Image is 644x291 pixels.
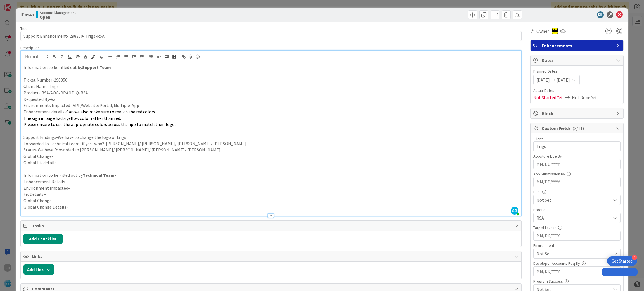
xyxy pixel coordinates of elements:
[20,26,28,31] label: Title
[536,214,611,221] span: RSA
[23,147,519,153] p: Status-We have forwarded to [PERSON_NAME]/ [PERSON_NAME]/ [PERSON_NAME]/ [PERSON_NAME]
[66,109,156,115] span: Can we also make sure to match the red colors.
[23,234,63,244] button: Add Checklist
[23,197,519,204] p: Global Change-
[557,77,570,83] span: [DATE]
[23,153,519,159] p: Global Change-
[533,279,621,283] div: Program Success
[536,77,550,83] span: [DATE]
[23,77,519,83] p: Ticket Number-298350
[20,31,522,41] input: type card name here...
[542,42,613,49] span: Enhancements
[572,125,584,131] span: ( 2/11 )
[542,125,613,132] span: Custom Fields
[23,204,519,210] p: Global Change Details-
[23,140,519,147] p: Forwarded to Technical team- if yes- who?-[PERSON_NAME]/ [PERSON_NAME]/ [PERSON_NAME]/ [PERSON_NAME]
[536,197,611,203] span: Not Set
[23,90,519,96] p: Product- RSA/AOG/BRANDIQ-RSA
[632,255,637,260] div: 4
[533,88,621,94] span: Actual Dates
[82,65,111,70] strong: Support Team
[20,11,34,18] span: ID
[542,110,613,117] span: Block
[533,261,621,265] div: Developer Accounts Req By
[23,134,519,140] p: Support Findings-We have to change the logo of trigs
[23,83,519,90] p: Client Name-Trigs
[612,258,633,264] div: Get Started
[20,45,40,50] span: Description
[533,208,621,212] div: Product
[40,10,76,15] span: Account Management
[23,191,519,197] p: Fix Details -
[536,231,617,240] input: MM/DD/YYYY
[533,244,621,247] div: Environment
[23,121,176,127] span: Please ensure to use the appropriate colors across the app to match their logo.
[23,109,519,115] p: Enhancement details-
[23,96,519,102] p: Requested By-Val
[533,94,563,101] span: Not Started Yet
[23,159,519,166] p: Global Fix details-
[25,12,34,18] b: 8940
[23,64,519,71] p: Information to be filled out by -
[536,250,611,257] span: Not Set
[552,28,558,34] img: AC
[536,177,617,187] input: MM/DD/YYYY
[32,253,512,260] span: Links
[23,264,54,275] button: Add Link
[536,267,617,276] input: MM/DD/YYYY
[32,222,512,229] span: Tasks
[23,178,519,185] p: Enhancement Details-
[533,136,543,141] label: Client
[533,172,621,176] div: App Submission By
[83,172,115,178] strong: Technical Team
[23,172,519,178] p: Information to be Filled out by -
[40,15,76,19] b: Open
[536,159,617,169] input: MM/DD/YYYY
[607,256,637,266] div: Open Get Started checklist, remaining modules: 4
[23,102,519,109] p: Environments Impacted- APP/Website/Portal/Multiple-App
[533,190,621,194] div: POS
[536,28,549,34] span: Owner
[511,207,518,215] span: SB
[572,94,597,101] span: Not Done Yet
[533,226,621,230] div: Target Launch
[533,154,621,158] div: Appstore Live By
[23,185,519,191] p: Environment Impacted-
[533,68,621,74] span: Planned Dates
[23,115,121,121] span: The sign in page had a yellow color rather than red.
[542,57,613,64] span: Dates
